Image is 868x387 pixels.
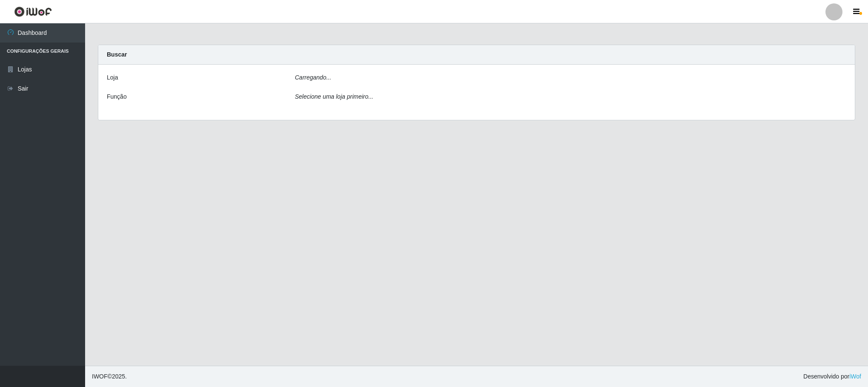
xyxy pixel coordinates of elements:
[295,93,373,100] i: Selecione uma loja primeiro...
[92,372,127,381] span: © 2025 .
[295,74,331,81] i: Carregando...
[107,92,127,101] label: Função
[92,373,108,380] span: IWOF
[849,373,861,380] a: iWof
[107,73,118,82] label: Loja
[803,372,861,381] span: Desenvolvido por
[14,6,52,17] img: CoreUI Logo
[107,51,127,58] strong: Buscar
